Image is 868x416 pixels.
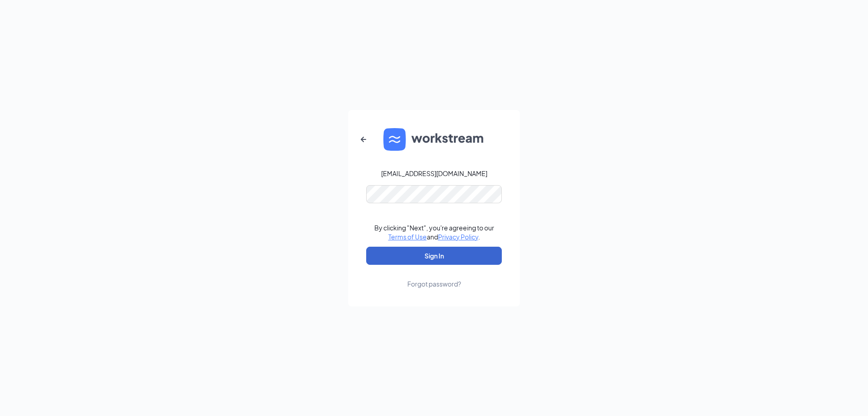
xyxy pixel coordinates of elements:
[353,129,374,150] button: ArrowLeftNew
[358,134,369,145] svg: ArrowLeftNew
[388,233,427,241] a: Terms of Use
[374,223,494,241] div: By clicking "Next", you're agreeing to our and .
[381,169,487,178] div: [EMAIL_ADDRESS][DOMAIN_NAME]
[407,265,461,288] a: Forgot password?
[407,279,461,288] div: Forgot password?
[438,233,478,241] a: Privacy Policy
[366,247,502,265] button: Sign In
[383,128,485,151] img: WS logo and Workstream text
